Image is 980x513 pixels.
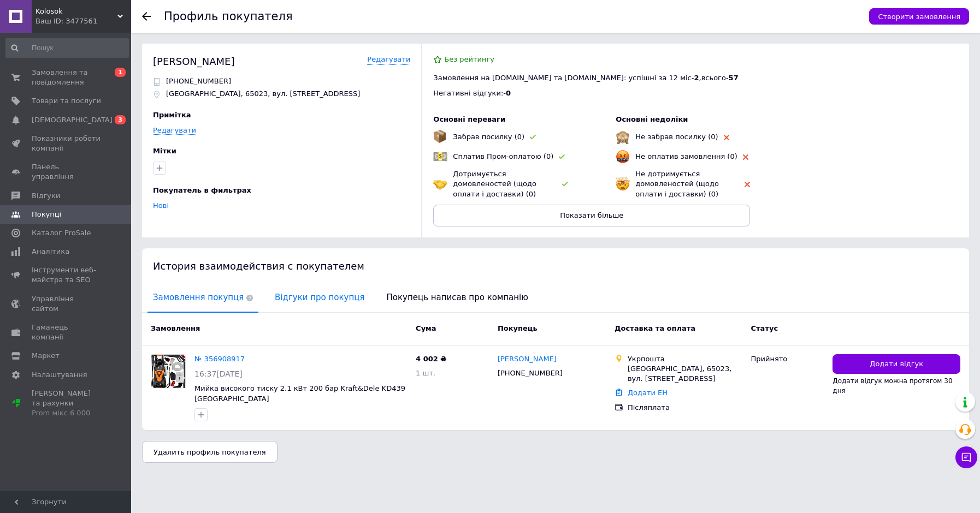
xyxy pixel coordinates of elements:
[153,55,235,68] div: [PERSON_NAME]
[729,74,739,82] span: 57
[32,191,60,201] span: Відгуки
[32,96,101,106] span: Товари та послуги
[751,354,824,364] div: Прийнято
[628,354,742,364] div: Укрпошта
[498,354,557,365] a: [PERSON_NAME]
[635,152,737,160] span: Не оплатив замовлення (0)
[32,323,101,342] span: Гаманець компанії
[628,403,742,413] div: Післяплата
[433,130,446,143] img: emoji
[433,74,738,82] span: Замовлення на [DOMAIN_NAME] та [DOMAIN_NAME]: успішні за 12 міс - , всього -
[32,351,60,361] span: Маркет
[32,408,101,418] div: Prom мікс 6 000
[5,38,129,58] input: Пошук
[433,89,506,97] span: Негативні відгуки: -
[153,147,176,155] span: Мітки
[166,89,360,99] p: [GEOGRAPHIC_DATA], 65023, вул. [STREET_ADDRESS]
[870,359,923,369] span: Додати відгук
[635,133,718,141] span: Не забрав посилку (0)
[433,177,447,191] img: emoji
[154,448,266,456] span: Удалить профиль покупателя
[32,134,101,153] span: Показники роботи компанії
[151,354,186,389] a: Фото товару
[559,154,565,159] img: rating-tag-type
[142,441,278,463] button: Удалить профиль покупателя
[269,284,370,312] span: Відгуки про покупця
[142,12,151,21] div: Повернутися назад
[495,366,565,380] div: [PHONE_NUMBER]
[615,324,695,332] span: Доставка та оплата
[616,115,688,123] span: Основні недоліки
[153,111,191,119] span: Примітка
[32,68,101,87] span: Замовлення та повідомлення
[32,370,87,380] span: Налаштування
[616,130,630,144] img: emoji
[32,389,101,419] span: [PERSON_NAME] та рахунки
[194,384,405,403] a: Мийка високого тиску 2.1 кВт 200 бар Kraft&Dele KD439 [GEOGRAPHIC_DATA]
[628,389,668,397] a: Додати ЕН
[32,162,101,182] span: Панель управління
[194,355,245,363] a: № 356908917
[560,211,623,219] span: Показати більше
[724,135,729,140] img: rating-tag-type
[433,205,750,226] button: Показати більше
[745,182,750,187] img: rating-tag-type
[506,89,511,97] span: 0
[32,210,61,219] span: Покупці
[32,265,101,285] span: Інструменти веб-майстра та SEO
[153,260,364,272] span: История взаимодействия с покупателем
[153,201,169,210] a: Нові
[381,284,534,312] span: Покупець написав про компанію
[32,228,91,238] span: Каталог ProSale
[530,135,536,140] img: rating-tag-type
[616,150,630,164] img: emoji
[833,354,960,374] button: Додати відгук
[416,355,446,363] span: 4 002 ₴
[36,16,131,26] div: Ваш ID: 3477561
[562,182,568,187] img: rating-tag-type
[115,68,126,77] span: 1
[115,115,126,124] span: 3
[151,355,185,388] img: Фото товару
[635,170,719,198] span: Не дотримується домовленостей (щодо оплати і доставки) (0)
[955,446,977,468] button: Чат з покупцем
[147,284,258,312] span: Замовлення покупця
[453,152,553,160] span: Сплатив Пром-оплатою (0)
[444,55,494,63] span: Без рейтингу
[616,177,630,191] img: emoji
[153,126,196,135] a: Редагувати
[694,74,699,82] span: 2
[433,150,447,164] img: emoji
[153,186,408,195] div: Покупатель в фильтрах
[453,170,536,198] span: Дотримується домовленостей (щодо оплати і доставки) (0)
[751,324,778,332] span: Статус
[32,115,113,125] span: [DEMOGRAPHIC_DATA]
[416,369,435,377] span: 1 шт.
[498,324,538,332] span: Покупець
[433,115,505,123] span: Основні переваги
[869,8,969,25] button: Створити замовлення
[32,247,69,256] span: Аналітика
[453,133,524,141] span: Забрав посилку (0)
[164,10,293,23] h1: Профиль покупателя
[878,13,960,21] span: Створити замовлення
[166,76,231,86] p: [PHONE_NUMBER]
[833,377,952,395] span: Додати відгук можна протягом 30 дня
[628,364,742,384] div: [GEOGRAPHIC_DATA], 65023, вул. [STREET_ADDRESS]
[151,324,200,332] span: Замовлення
[32,294,101,314] span: Управління сайтом
[416,324,436,332] span: Cума
[194,369,243,378] span: 16:37[DATE]
[743,154,748,160] img: rating-tag-type
[367,55,410,65] a: Редагувати
[36,7,117,16] span: Kolosok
